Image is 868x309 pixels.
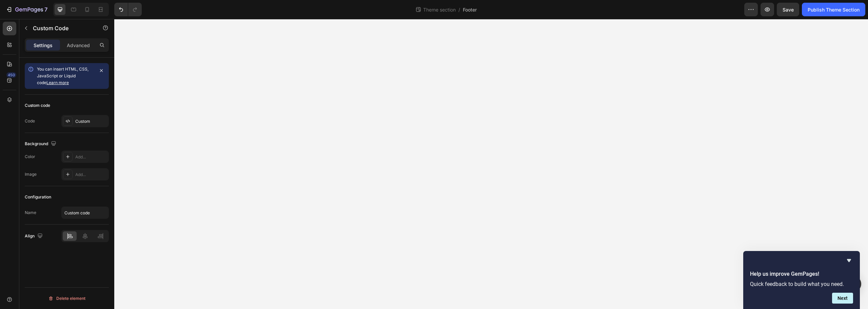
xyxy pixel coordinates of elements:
[25,210,36,216] div: Name
[37,66,88,85] span: You can insert HTML, CSS, JavaScript or Liquid code
[25,232,44,241] div: Align
[25,293,109,304] button: Delete element
[25,194,51,200] div: Configuration
[46,80,69,85] a: Learn more
[750,256,853,304] div: Help us improve GemPages!
[25,102,50,109] div: Custom code
[832,293,853,304] button: Next question
[33,24,91,32] p: Custom Code
[750,270,853,278] h2: Help us improve GemPages!
[777,3,799,16] button: Save
[458,6,460,13] span: /
[802,3,865,16] button: Publish Theme Section
[75,118,107,124] div: Custom
[463,6,477,13] span: Footer
[750,281,853,287] p: Quick feedback to build what you need.
[67,42,90,49] p: Advanced
[783,7,794,13] span: Save
[114,19,868,309] iframe: Design area
[3,3,51,16] button: 7
[6,72,16,78] div: 450
[25,171,37,177] div: Image
[75,154,107,160] div: Add...
[25,139,58,149] div: Background
[34,42,53,49] p: Settings
[25,154,35,160] div: Color
[845,256,853,265] button: Hide survey
[114,3,142,16] div: Undo/Redo
[808,6,860,13] div: Publish Theme Section
[44,5,47,14] p: 7
[25,118,35,124] div: Code
[48,294,85,303] div: Delete element
[422,6,457,13] span: Theme section
[75,172,107,178] div: Add...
